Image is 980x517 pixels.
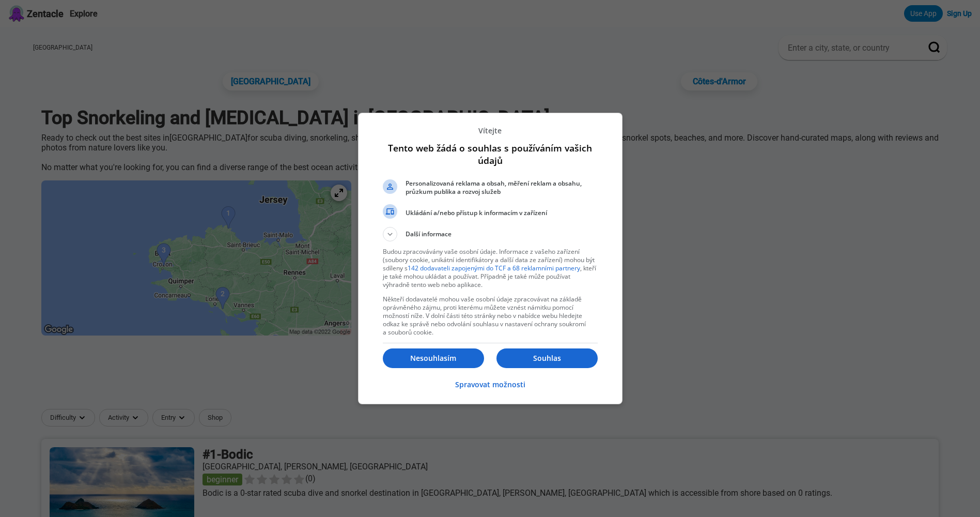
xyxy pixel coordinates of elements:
button: Souhlas [496,348,598,368]
span: Ukládání a/nebo přístup k informacím v zařízení [406,209,598,217]
span: Personalizovaná reklama a obsah, měření reklam a obsahu, průzkum publika a rozvoj služeb [406,179,598,196]
p: Souhlas [496,353,598,363]
p: Budou zpracovávány vaše osobní údaje. Informace z vašeho zařízení (soubory cookie, unikátní ident... [383,248,598,289]
div: Tento web žádá o souhlas s používáním vašich údajů [358,113,623,404]
button: Spravovat možnosti [455,374,525,396]
span: Další informace [406,230,452,241]
p: Spravovat možnosti [455,379,525,390]
button: Další informace [383,227,598,241]
a: 142 dodavateli zapojenými do TCF a 68 reklamními partnery [408,264,580,272]
p: Nesouhlasím [383,353,484,363]
p: Vítejte [383,126,598,135]
h1: Tento web žádá o souhlas s používáním vašich údajů [383,142,598,166]
button: Nesouhlasím [383,348,484,368]
p: Někteří dodavatelé mohou vaše osobní údaje zpracovávat na základě oprávněného zájmu, proti kterém... [383,295,598,337]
